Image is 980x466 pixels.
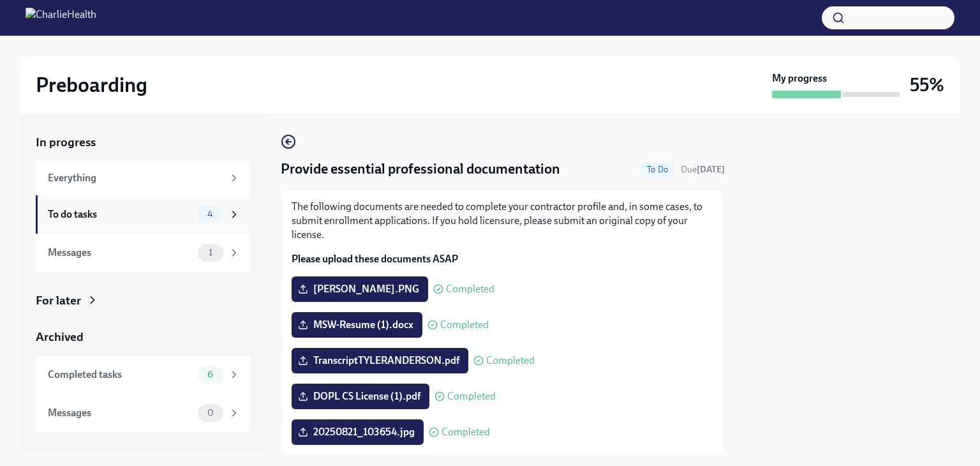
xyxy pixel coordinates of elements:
[200,370,221,379] span: 6
[639,165,676,174] span: To Do
[36,72,147,98] h2: Preboarding
[36,195,250,234] a: To do tasks4
[36,234,250,272] a: Messages1
[697,164,725,175] strong: [DATE]
[292,348,468,373] label: TranscriptTYLERANDERSON.pdf
[446,284,494,294] span: Completed
[36,161,250,195] a: Everything
[48,246,193,260] div: Messages
[48,368,193,382] div: Completed tasks
[292,200,714,242] p: The following documents are needed to complete your contractor profile and, in some cases, to sub...
[292,419,424,445] label: 20250821_103654.jpg
[681,163,725,176] span: August 24th, 2025 07:00
[36,356,250,394] a: Completed tasks6
[201,248,220,257] span: 1
[26,8,96,28] img: CharlieHealth
[48,171,223,185] div: Everything
[301,319,413,331] span: MSW-Resume (1).docx
[292,276,428,302] label: [PERSON_NAME].PNG
[910,73,944,96] h3: 55%
[301,390,420,403] span: DOPL CS License (1).pdf
[36,134,250,151] a: In progress
[36,329,250,345] a: Archived
[48,406,193,420] div: Messages
[440,320,489,330] span: Completed
[301,283,419,296] span: [PERSON_NAME].PNG
[200,209,221,219] span: 4
[301,426,415,439] span: 20250821_103654.jpg
[301,354,459,367] span: TranscriptTYLERANDERSON.pdf
[36,394,250,432] a: Messages0
[681,164,725,175] span: Due
[292,384,429,409] label: DOPL CS License (1).pdf
[292,312,422,338] label: MSW-Resume (1).docx
[281,160,560,179] h4: Provide essential professional documentation
[292,253,458,265] strong: Please upload these documents ASAP
[200,408,221,417] span: 0
[447,391,496,402] span: Completed
[772,71,827,86] strong: My progress
[486,356,535,366] span: Completed
[442,427,490,437] span: Completed
[48,207,193,222] div: To do tasks
[36,292,81,309] div: For later
[36,292,250,309] a: For later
